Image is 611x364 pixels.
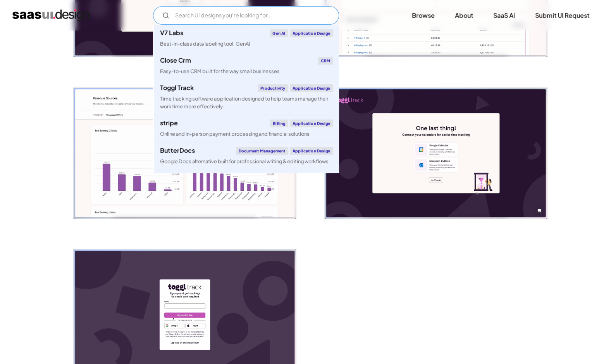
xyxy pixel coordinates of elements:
[325,88,547,219] img: 667a5374beb9c818e5aa1594_toggltrack%20sync%20calendar.png
[270,29,288,37] div: Gen AI
[236,147,288,155] div: Document Management
[290,84,333,92] div: Application Design
[160,120,178,126] div: stripe
[160,57,191,63] div: Close Crm
[74,88,296,219] a: open lightbox
[153,6,339,25] input: Search UI designs you're looking for...
[160,130,310,138] div: Online and in-person payment processing and financial solutions
[290,29,333,37] div: Application Design
[160,68,280,75] div: Easy-to-use CRM built for the way small businesses
[290,147,333,155] div: Application Design
[446,7,482,24] a: About
[154,52,339,80] a: Close CrmCRMEasy-to-use CRM built for the way small businesses
[160,85,194,91] div: Toggl Track
[258,84,288,92] div: Productivity
[12,9,89,22] a: home
[154,170,339,205] a: klaviyoEmail MarketingApplication DesignCreate personalised customer experiences across email, SM...
[154,80,339,114] a: Toggl TrackProductivityApplication DesignTime tracking software application designed to help team...
[160,158,329,165] div: Google Docs alternative built for professional writing & editing workflows
[526,7,599,24] a: Submit UI Request
[403,7,444,24] a: Browse
[74,88,296,219] img: 667a5374edf9d9ce38a35026_toggltrack%20revenue%20source%20data.png
[154,115,339,142] a: stripeBillingApplication DesignOnline and in-person payment processing and financial solutions
[160,95,333,110] div: Time tracking software application designed to help teams manage their work time more effectively.
[154,25,339,52] a: V7 LabsGen AIApplication DesignBest-in-class data labeling tool. GenAI
[290,120,333,127] div: Application Design
[160,40,250,48] div: Best-in-class data labeling tool. GenAI
[270,120,288,127] div: Billing
[154,142,339,170] a: ButterDocsDocument ManagementApplication DesignGoogle Docs alternative built for professional wri...
[160,147,195,154] div: ButterDocs
[318,57,333,65] div: CRM
[153,6,339,25] form: Email Form
[160,30,183,36] div: V7 Labs
[325,88,547,219] a: open lightbox
[484,7,524,24] a: SaaS Ai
